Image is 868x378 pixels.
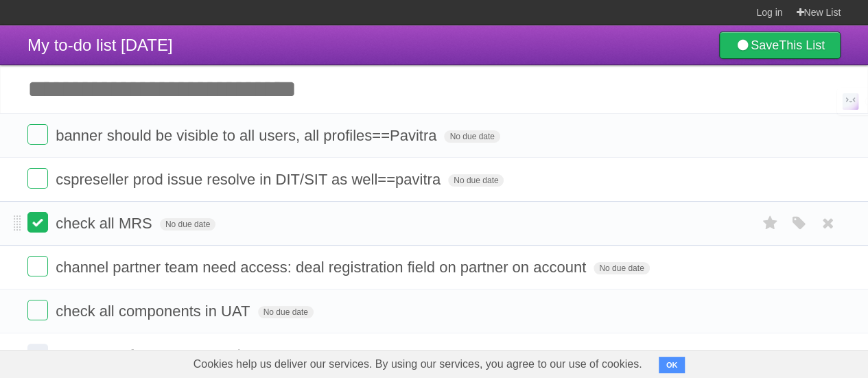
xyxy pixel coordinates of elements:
[160,218,215,231] span: No due date
[594,262,649,274] span: No due date
[27,36,173,54] span: My to-do list [DATE]
[27,344,48,364] label: Done
[27,168,48,189] label: Done
[27,256,48,276] label: Done
[56,127,440,144] span: banner should be visible to all users, all profiles==Pavitra
[27,300,48,320] label: Done
[56,346,290,364] span: create MR for UAT wrong changes
[56,259,589,276] span: channel partner team need access: deal registration field on partner on account
[719,32,841,59] a: SaveThis List
[757,212,783,235] label: Star task
[659,357,685,373] button: OK
[56,215,156,232] span: check all MRS
[258,306,314,318] span: No due date
[779,38,825,52] b: This List
[56,171,444,188] span: cspreseller prod issue resolve in DIT/SIT as well==pavitra
[444,130,500,143] span: No due date
[27,124,48,145] label: Done
[448,174,504,187] span: No due date
[27,212,48,233] label: Done
[180,351,656,378] span: Cookies help us deliver our services. By using our services, you agree to our use of cookies.
[56,303,253,320] span: check all components in UAT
